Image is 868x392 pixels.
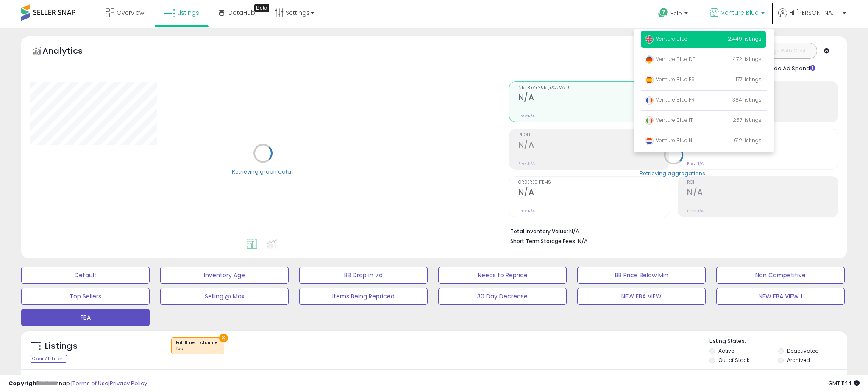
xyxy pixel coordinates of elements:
[21,288,150,305] button: Top Sellers
[789,8,840,17] span: Hi [PERSON_NAME]
[645,55,654,64] img: germany.png
[658,8,668,18] i: Get Help
[645,116,693,124] span: Venture Blue IT
[645,96,695,103] span: Venture Blue FR
[721,8,759,17] span: Venture Blue
[160,288,289,305] button: Selling @ Max
[645,137,694,144] span: Venture Blue NL
[8,380,147,388] div: seller snap | |
[645,76,654,84] img: spain.png
[728,35,762,42] span: 2,449 listings
[645,96,654,105] img: france.png
[177,8,199,17] span: Listings
[645,35,654,44] img: uk.png
[645,116,654,125] img: italy.png
[438,288,567,305] button: 30 Day Decrease
[716,267,845,284] button: Non Competitive
[778,8,846,28] a: Hi [PERSON_NAME]
[733,116,762,124] span: 257 listings
[736,76,762,83] span: 177 listings
[749,63,829,73] div: Include Ad Spend
[645,55,695,63] span: Venture Blue DE
[751,45,814,56] button: Listings With Cost
[21,267,150,284] button: Default
[21,309,150,326] button: FBA
[734,137,762,144] span: 612 listings
[651,1,696,28] a: Help
[640,169,708,177] div: Retrieving aggregations..
[117,8,144,17] span: Overview
[645,137,654,145] img: netherlands.png
[42,45,99,59] h5: Analytics
[299,288,428,305] button: Items Being Repriced
[577,267,706,284] button: BB Price Below Min
[8,379,39,387] strong: Copyright
[232,168,294,175] div: Retrieving graph data..
[716,288,845,305] button: NEW FBA VIEW 1
[299,267,428,284] button: BB Drop in 7d
[160,267,289,284] button: Inventory Age
[645,35,687,42] span: Venture Blue
[438,267,567,284] button: Needs to Reprice
[577,288,706,305] button: NEW FBA VIEW
[733,55,762,63] span: 472 listings
[670,10,682,17] span: Help
[732,96,762,103] span: 384 listings
[254,4,269,12] div: Tooltip anchor
[228,8,255,17] span: DataHub
[645,76,695,83] span: Venture Blue ES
